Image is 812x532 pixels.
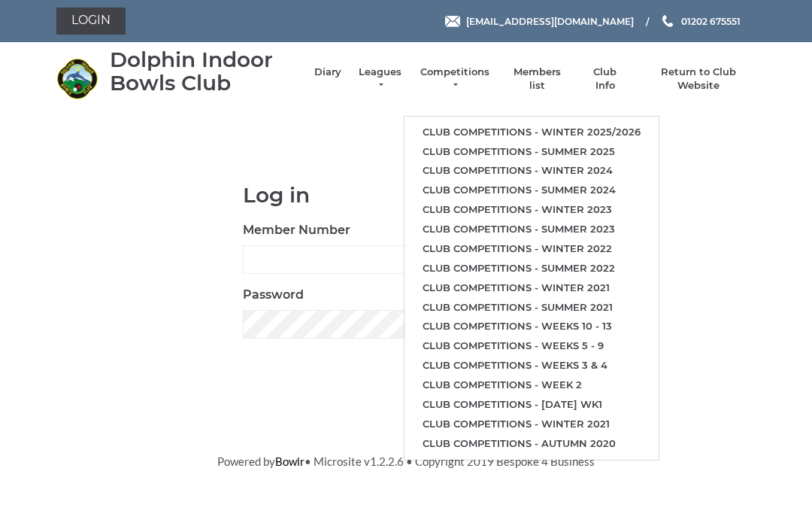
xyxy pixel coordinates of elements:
a: Club competitions - Summer 2021 [404,298,659,318]
div: Dolphin Indoor Bowls Club [110,48,299,95]
span: 01202 675551 [681,15,741,26]
a: Club competitions - Week 2 [404,375,659,395]
h1: Log in [243,184,570,207]
a: Club competitions - Summer 2024 [404,181,659,200]
img: Email [445,16,460,27]
a: Club competitions - Summer 2025 [404,142,659,162]
a: Bowlr [275,454,304,468]
a: Phone us 01202 675551 [660,14,741,29]
a: Club competitions - Winter 2021 [404,278,659,298]
span: Powered by • Microsite v1.2.2.6 • Copyright 2019 Bespoke 4 Business [217,454,595,468]
a: Club competitions - [DATE] wk1 [404,395,659,415]
a: Club Info [583,65,627,93]
a: Club competitions - Autumn 2020 [404,434,659,454]
ul: Competitions [404,116,659,461]
a: Club competitions - Weeks 10 - 13 [404,317,659,336]
a: Club competitions - Winter 2025/2026 [404,123,659,142]
a: Competitions [419,65,491,93]
a: Club competitions - Weeks 3 & 4 [404,356,659,375]
label: Member Number [243,221,350,239]
a: Club competitions - Winter 2023 [404,200,659,220]
a: Club competitions - Winter 2021 [404,415,659,434]
a: Email [EMAIL_ADDRESS][DOMAIN_NAME] [445,14,634,29]
a: Return to Club Website [642,65,756,93]
a: Login [56,8,126,35]
a: Club competitions - Summer 2023 [404,220,659,239]
a: Leagues [356,65,404,93]
img: Phone us [662,15,673,27]
label: Password [243,286,304,304]
a: Members list [505,65,568,93]
a: Diary [314,65,341,79]
img: Dolphin Indoor Bowls Club [56,58,98,99]
span: [EMAIL_ADDRESS][DOMAIN_NAME] [466,15,634,26]
a: Club competitions - Weeks 5 - 9 [404,336,659,356]
a: Club competitions - Summer 2022 [404,259,659,278]
a: Club competitions - Winter 2022 [404,239,659,259]
a: Club competitions - Winter 2024 [404,161,659,181]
